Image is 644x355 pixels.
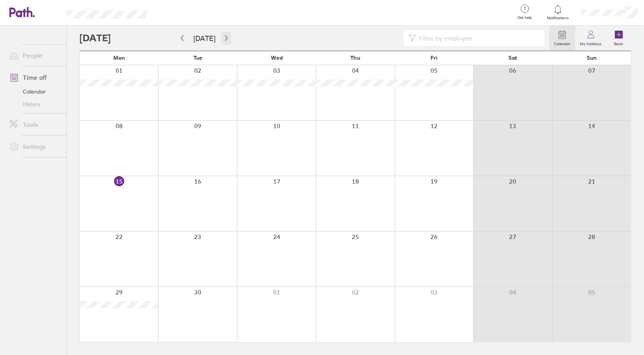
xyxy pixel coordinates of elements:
span: Wed [271,55,283,61]
a: Calendar [549,26,575,51]
span: Mon [113,55,125,61]
label: Calendar [549,39,575,46]
label: My holidays [575,39,606,46]
a: Book [606,26,631,51]
a: Time off [3,70,66,85]
span: Get help [512,15,537,20]
a: Notifications [545,4,571,20]
input: Filter by employee [416,31,540,46]
a: Tools [3,117,66,132]
a: My holidays [575,26,606,51]
a: Calendar [3,85,66,98]
a: People [3,48,66,63]
span: Sun [587,55,597,61]
span: Tue [193,55,202,61]
button: [DATE] [187,32,222,45]
span: Thu [350,55,360,61]
span: Notifications [545,16,571,20]
a: Settings [3,139,66,155]
span: Sat [509,55,517,61]
label: Book [610,39,628,46]
a: History [3,98,66,110]
span: Fri [431,55,438,61]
